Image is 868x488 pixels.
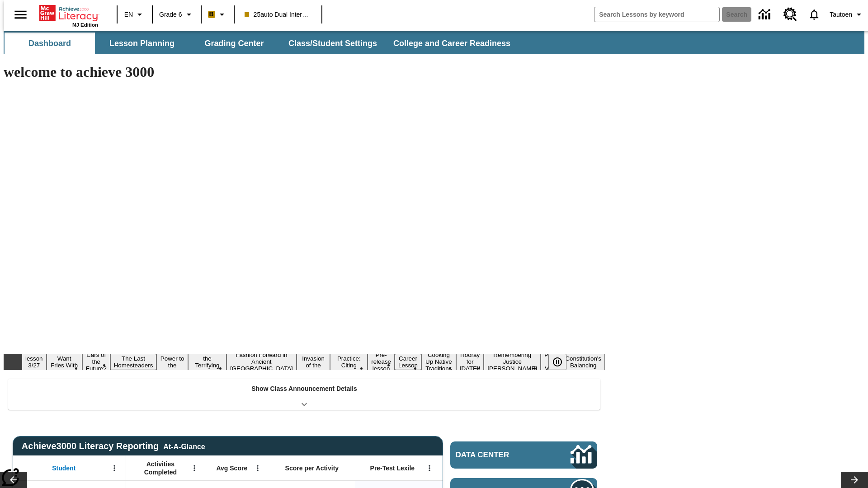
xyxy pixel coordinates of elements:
a: Data Center [450,441,597,469]
button: Slide 14 Remembering Justice O'Connor [484,350,541,373]
button: Grading Center [189,33,279,54]
button: Boost Class color is peach. Change class color [204,6,231,23]
a: Home [39,4,98,22]
button: Slide 2 Do You Want Fries With That? [47,347,82,377]
a: Resource Center, Will open in new tab [778,2,802,27]
button: College and Career Readiness [386,33,518,54]
button: Slide 12 Cooking Up Native Traditions [421,350,456,373]
a: Notifications [802,3,826,26]
span: Grade 6 [159,10,182,19]
button: Slide 9 Mixed Practice: Citing Evidence [330,347,368,377]
button: Class/Student Settings [281,33,384,54]
span: Pre-Test Lexile [370,464,415,472]
button: Slide 11 Career Lesson [395,354,421,370]
div: SubNavbar [4,33,519,54]
button: Slide 16 The Constitution's Balancing Act [561,347,605,377]
button: Slide 4 The Last Homesteaders [110,354,157,370]
span: Avg Score [216,464,247,472]
button: Slide 15 Point of View [541,350,561,373]
span: Tautoen [830,10,852,19]
div: Show Class Announcement Details [8,379,600,410]
button: Pause [548,354,566,370]
button: Slide 7 Fashion Forward in Ancient Rome [226,350,297,373]
button: Open side menu [7,1,34,28]
button: Slide 3 Cars of the Future? [82,350,110,373]
div: At-A-Glance [163,441,205,451]
h1: welcome to achieve 3000 [4,64,605,80]
button: Slide 5 Solar Power to the People [156,347,188,377]
button: Dashboard [5,33,95,54]
button: Slide 1 Test lesson 3/27 en [22,347,47,377]
span: Data Center [456,450,540,460]
button: Slide 6 Attack of the Terrifying Tomatoes [188,347,226,377]
a: Data Center [753,2,778,27]
p: Show Class Announcement Details [251,384,357,394]
button: Open Menu [423,461,436,475]
button: Open Menu [251,461,264,475]
button: Slide 10 Pre-release lesson [368,350,395,373]
div: SubNavbar [4,31,864,54]
button: Open Menu [188,461,201,475]
div: Home [39,3,98,28]
button: Lesson Planning [97,33,187,54]
button: Open Menu [108,461,121,475]
button: Profile/Settings [826,6,868,23]
button: Slide 8 The Invasion of the Free CD [297,347,330,377]
div: Pause [548,354,576,370]
button: Language: EN, Select a language [120,6,149,23]
span: NJ Edition [72,22,98,28]
span: 25auto Dual International [245,10,311,19]
span: Student [52,464,75,472]
span: Activities Completed [131,460,190,476]
button: Grade: Grade 6, Select a grade [156,6,198,23]
span: Achieve3000 Literacy Reporting [22,441,205,451]
input: search field [594,7,719,22]
button: Slide 13 Hooray for Constitution Day! [456,350,484,373]
button: Lesson carousel, Next [841,472,868,488]
span: EN [124,10,133,19]
span: B [209,9,214,20]
span: Score per Activity [285,464,339,472]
